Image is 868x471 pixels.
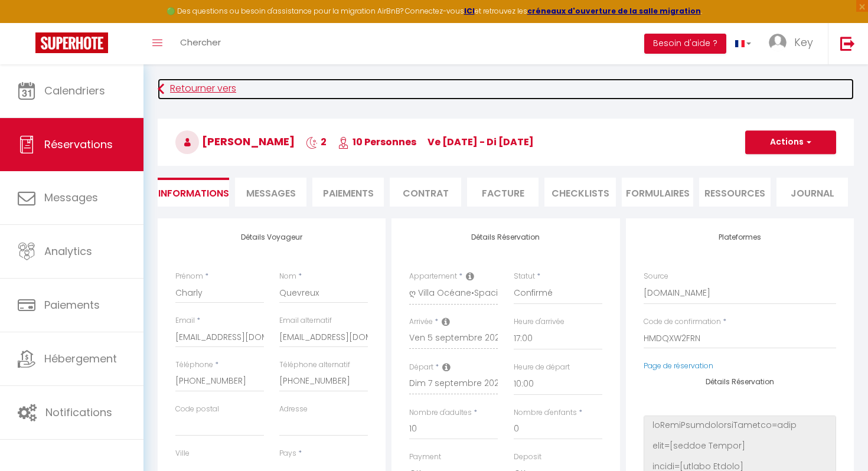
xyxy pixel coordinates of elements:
[760,23,828,64] a: ... Key
[409,271,457,282] label: Appartement
[279,359,350,371] label: Téléphone alternatif
[514,362,570,373] label: Heure de départ
[279,404,308,415] label: Adresse
[175,271,203,282] label: Prénom
[338,135,416,149] span: 10 Personnes
[527,6,701,16] a: créneaux d'ouverture de la salle migration
[9,5,45,40] button: Ouvrir le widget de chat LiveChat
[44,190,98,205] span: Messages
[794,35,813,50] span: Key
[409,316,433,328] label: Arrivée
[409,233,602,241] h4: Détails Réservation
[279,448,296,459] label: Pays
[840,36,855,51] img: logout
[35,32,108,53] img: Super Booking
[175,315,195,326] label: Email
[175,404,219,415] label: Code postal
[644,233,836,241] h4: Plateformes
[644,378,836,386] h4: Détails Réservation
[44,83,105,98] span: Calendriers
[171,23,230,64] a: Chercher
[464,6,475,16] a: ICI
[44,137,113,152] span: Réservations
[390,178,461,207] li: Contrat
[180,36,221,48] span: Chercher
[514,407,577,418] label: Nombre d'enfants
[544,178,616,207] li: CHECKLISTS
[514,316,564,328] label: Heure d'arrivée
[467,178,539,207] li: Facture
[158,178,229,207] li: Informations
[175,134,295,149] span: [PERSON_NAME]
[44,351,117,366] span: Hébergement
[745,130,836,154] button: Actions
[622,178,693,207] li: FORMULAIRES
[644,34,726,54] button: Besoin d'aide ?
[644,316,721,328] label: Code de confirmation
[699,178,771,207] li: Ressources
[246,187,296,200] span: Messages
[776,178,848,207] li: Journal
[644,361,713,371] a: Page de réservation
[409,452,441,463] label: Payment
[44,244,92,259] span: Analytics
[514,452,541,463] label: Deposit
[644,271,668,282] label: Source
[409,407,472,418] label: Nombre d'adultes
[514,271,535,282] label: Statut
[175,448,190,459] label: Ville
[175,359,213,371] label: Téléphone
[428,135,534,149] span: ve [DATE] - di [DATE]
[45,405,112,420] span: Notifications
[44,297,100,312] span: Paiements
[158,78,854,100] a: Retourner vers
[175,233,368,241] h4: Détails Voyageur
[279,315,332,326] label: Email alternatif
[312,178,384,207] li: Paiements
[279,271,296,282] label: Nom
[769,34,787,51] img: ...
[409,362,433,373] label: Départ
[306,135,327,149] span: 2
